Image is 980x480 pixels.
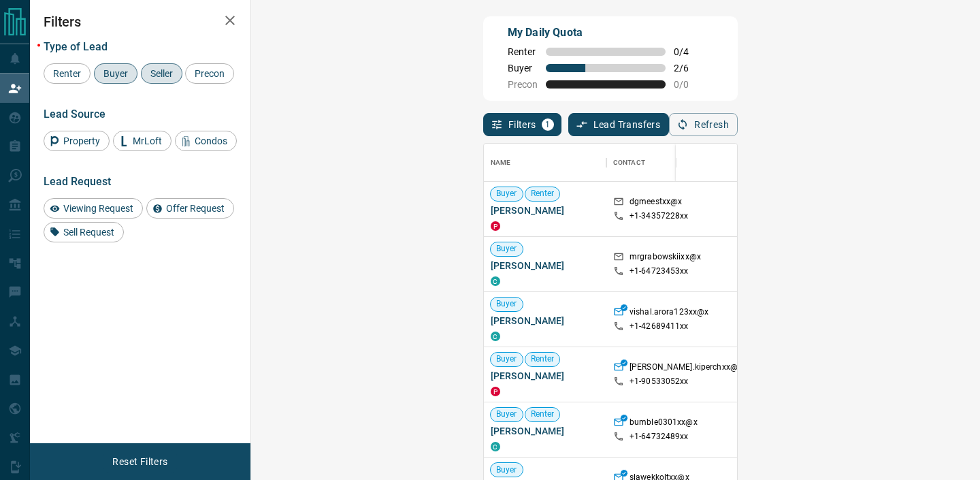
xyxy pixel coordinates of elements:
div: Renter [44,63,91,84]
div: Name [484,144,606,182]
div: Name [491,144,511,182]
span: [PERSON_NAME] [491,204,600,217]
span: Buyer [491,353,523,365]
button: Filters1 [483,113,561,136]
p: mrgrabowskiixx@x [630,251,701,266]
span: Renter [525,353,560,365]
span: Buyer [99,68,133,79]
span: Lead Source [44,108,105,121]
button: Refresh [669,113,738,136]
span: Lead Request [44,175,111,188]
div: condos.ca [491,276,500,286]
span: Seller [146,68,178,79]
p: +1- 90533052xx [630,376,689,387]
div: Contact [606,144,715,182]
p: +1- 34357228xx [630,210,689,222]
span: MrLoft [128,135,167,146]
span: Buyer [491,409,523,420]
span: 0 / 4 [674,46,704,57]
p: dgmeestxx@x [630,196,682,210]
p: bumble0301xx@x [630,417,698,431]
p: [PERSON_NAME].kiperchxx@x [630,362,742,376]
div: condos.ca [491,442,500,451]
span: Type of Lead [44,40,108,53]
div: Buyer [94,63,137,84]
span: [PERSON_NAME] [491,314,600,327]
p: +1- 64732489xx [630,431,689,443]
div: Condos [175,131,237,151]
div: MrLoft [113,131,171,151]
div: Viewing Request [44,198,143,219]
span: [PERSON_NAME] [491,424,600,438]
span: Precon [190,68,229,79]
span: Offer Request [161,203,229,214]
span: Precon [508,79,538,90]
button: Lead Transfers [568,113,670,136]
span: Sell Request [59,227,119,238]
div: Seller [141,63,182,84]
span: Buyer [508,63,538,74]
span: Buyer [491,464,523,476]
div: Precon [185,63,234,84]
span: [PERSON_NAME] [491,259,600,272]
div: Contact [613,144,645,182]
span: 1 [543,120,553,129]
span: Property [59,135,105,146]
span: 0 / 0 [674,79,704,90]
span: 2 / 6 [674,63,704,74]
span: Viewing Request [59,203,138,214]
button: Reset Filters [103,450,176,473]
span: Renter [48,68,86,79]
div: property.ca [491,221,500,231]
div: Property [44,131,110,151]
span: [PERSON_NAME] [491,369,600,383]
p: vishal.arora123xx@x [630,306,708,321]
span: Buyer [491,298,523,310]
span: Renter [525,409,560,420]
div: condos.ca [491,332,500,341]
div: Sell Request [44,222,124,242]
span: Renter [525,188,560,199]
p: My Daily Quota [508,25,704,41]
span: Buyer [491,188,523,199]
div: property.ca [491,387,500,396]
span: Condos [190,135,232,146]
span: Buyer [491,243,523,255]
div: Offer Request [146,198,234,219]
h2: Filters [44,14,237,30]
span: Renter [508,46,538,57]
p: +1- 64723453xx [630,266,689,277]
p: +1- 42689411xx [630,321,689,332]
